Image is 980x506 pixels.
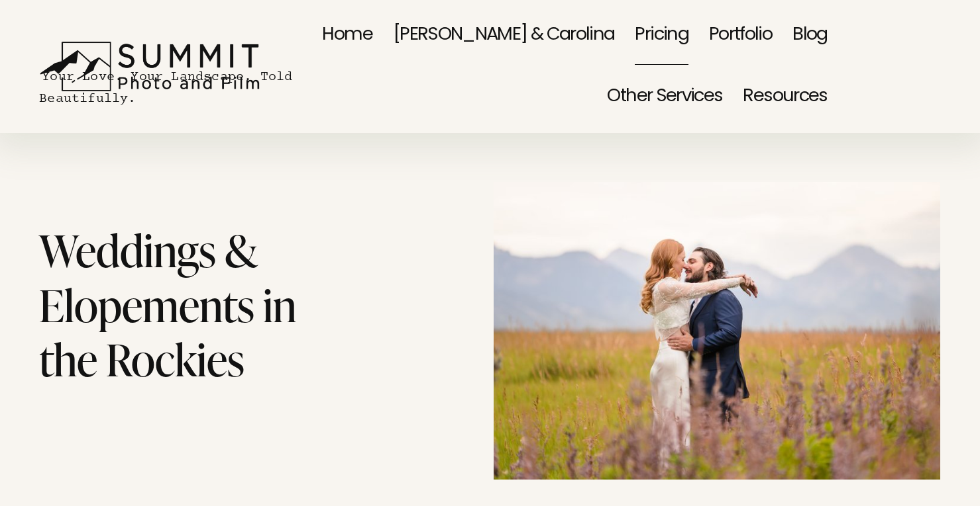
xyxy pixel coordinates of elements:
[792,5,827,66] a: Blog
[607,67,722,128] a: folder dropdown
[635,5,688,66] a: Pricing
[393,5,615,66] a: [PERSON_NAME] & Carolina
[39,41,268,92] img: Summit Photo and Film
[743,68,827,126] span: Resources
[39,222,335,386] h1: Weddings & Elopements in the Rockies
[607,68,722,126] span: Other Services
[709,5,772,66] a: Portfolio
[322,5,372,66] a: Home
[743,67,827,128] a: folder dropdown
